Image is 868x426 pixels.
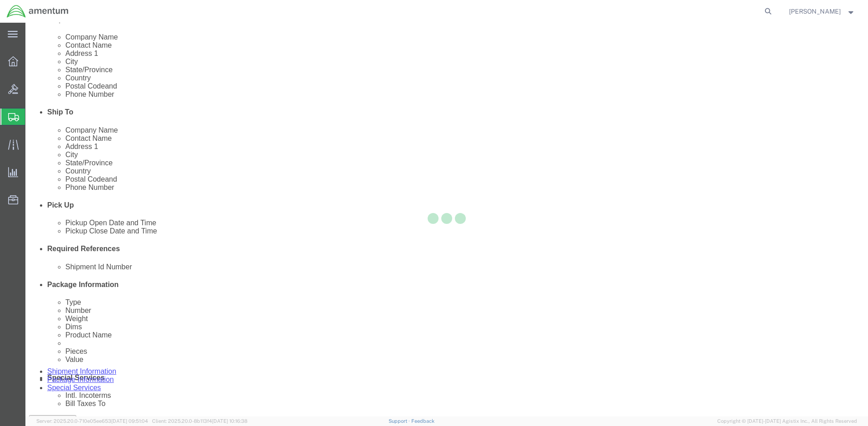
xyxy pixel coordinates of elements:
[411,418,434,424] a: Feedback
[36,418,148,424] span: Server: 2025.20.0-710e05ee653
[789,6,841,16] span: Ronald Pineda
[6,5,69,18] img: logo
[111,418,148,424] span: [DATE] 09:51:04
[717,417,857,425] span: Copyright © [DATE]-[DATE] Agistix Inc., All Rights Reserved
[152,418,247,424] span: Client: 2025.20.0-8b113f4
[389,418,411,424] a: Support
[789,6,856,17] button: [PERSON_NAME]
[212,418,247,424] span: [DATE] 10:16:38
